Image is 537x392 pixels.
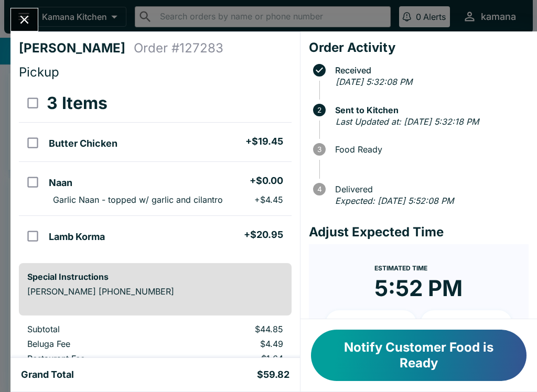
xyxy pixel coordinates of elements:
em: Expected: [DATE] 5:52:08 PM [335,195,454,206]
p: Garlic Naan - topped w/ garlic and cilantro [53,194,223,205]
h6: Special Instructions [27,271,283,282]
p: $4.49 [181,339,283,349]
button: + 20 [421,310,512,336]
p: $1.64 [181,353,283,364]
em: Last Updated at: [DATE] 5:32:18 PM [336,116,479,127]
span: Pickup [19,64,59,80]
p: Restaurant Fee [27,353,164,364]
span: Estimated Time [374,264,427,272]
h4: Order # 127283 [134,40,223,56]
text: 4 [317,185,321,193]
span: Delivered [330,184,529,194]
table: orders table [19,84,292,255]
button: Notify Customer Food is Ready [311,330,527,381]
h5: + $0.00 [250,175,283,187]
p: + $4.45 [254,194,283,205]
text: 2 [317,106,321,114]
h5: $59.82 [257,368,289,381]
span: Food Ready [330,145,529,154]
text: 3 [317,145,321,154]
h5: Naan [49,177,72,189]
button: Close [11,8,38,31]
em: [DATE] 5:32:08 PM [336,77,412,87]
h5: + $20.95 [244,228,283,241]
p: $44.85 [181,324,283,334]
h5: Lamb Korma [49,231,105,243]
p: Beluga Fee [27,339,164,349]
h5: + $19.45 [245,135,283,148]
p: Subtotal [27,324,164,334]
span: Sent to Kitchen [330,105,529,115]
h4: Order Activity [309,40,529,56]
h5: Butter Chicken [49,137,117,150]
h4: [PERSON_NAME] [19,40,134,56]
time: 5:52 PM [374,275,463,302]
p: [PERSON_NAME] [PHONE_NUMBER] [27,286,283,297]
h3: 3 Items [47,93,108,114]
h5: Grand Total [21,368,74,381]
h4: Adjust Expected Time [309,224,529,240]
span: Received [330,66,529,75]
button: + 10 [326,310,417,336]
